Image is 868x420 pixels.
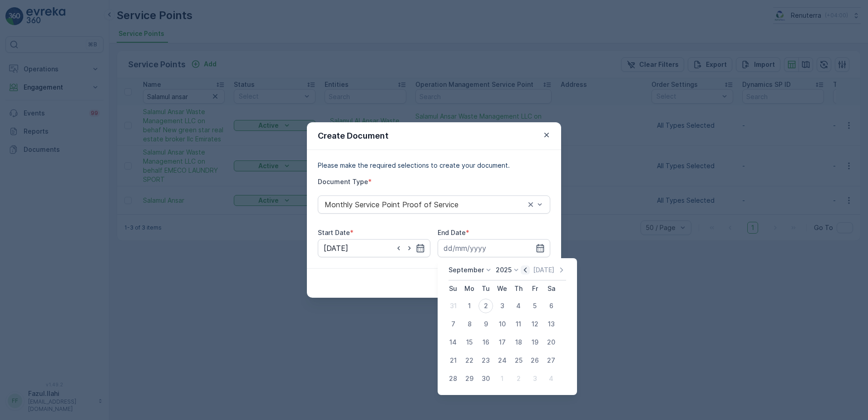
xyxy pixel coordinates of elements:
[543,280,559,297] th: Saturday
[478,299,493,313] div: 2
[495,353,509,368] div: 24
[478,371,493,386] div: 30
[318,239,430,257] input: dd/mm/yyyy
[446,371,460,386] div: 28
[449,265,484,275] p: September
[511,335,526,350] div: 18
[438,239,550,257] input: dd/mm/yyyy
[318,161,550,170] p: Please make the required selections to create your document.
[462,299,477,313] div: 1
[544,371,558,386] div: 4
[528,335,542,350] div: 19
[438,229,466,236] label: End Date
[461,280,478,297] th: Monday
[318,178,368,185] label: Document Type
[528,299,542,313] div: 5
[478,280,494,297] th: Tuesday
[528,353,542,368] div: 26
[462,353,477,368] div: 22
[495,317,509,331] div: 10
[462,335,477,350] div: 15
[533,265,554,275] p: [DATE]
[446,353,460,368] div: 21
[478,335,493,350] div: 16
[478,353,493,368] div: 23
[527,280,543,297] th: Friday
[495,299,509,313] div: 3
[446,317,460,331] div: 7
[495,371,509,386] div: 1
[318,130,389,142] p: Create Document
[446,299,460,313] div: 31
[494,280,510,297] th: Wednesday
[446,335,460,350] div: 14
[462,317,477,331] div: 8
[511,299,526,313] div: 4
[544,299,558,313] div: 6
[462,371,477,386] div: 29
[496,265,512,275] p: 2025
[544,335,558,350] div: 20
[528,317,542,331] div: 12
[544,317,558,331] div: 13
[544,353,558,368] div: 27
[511,353,526,368] div: 25
[495,335,509,350] div: 17
[445,280,461,297] th: Sunday
[510,280,527,297] th: Thursday
[478,317,493,331] div: 9
[528,371,542,386] div: 3
[511,317,526,331] div: 11
[511,371,526,386] div: 2
[318,229,350,236] label: Start Date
